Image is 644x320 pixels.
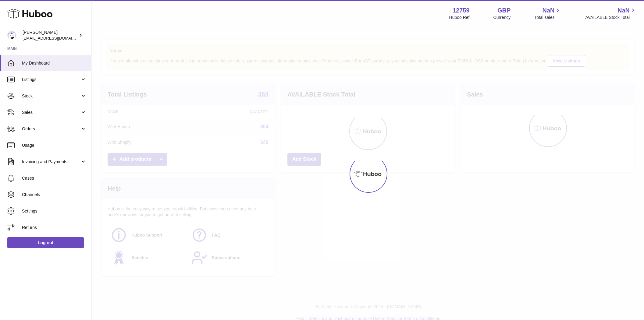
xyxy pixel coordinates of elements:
span: Invoicing and Payments [22,159,80,165]
span: [EMAIL_ADDRESS][DOMAIN_NAME] [23,36,90,40]
span: Cases [22,175,87,181]
span: Channels [22,192,87,198]
span: Returns [22,225,87,230]
span: My Dashboard [22,60,87,66]
img: sofiapanwar@unndr.com [7,31,16,40]
span: Orders [22,126,80,132]
span: AVAILABLE Stock Total [585,15,637,20]
span: Settings [22,208,87,214]
strong: 12759 [453,6,470,15]
span: Listings [22,77,80,83]
a: NaN Total sales [534,6,561,20]
a: NaN AVAILABLE Stock Total [585,6,637,20]
span: Sales [22,110,80,115]
span: Total sales [534,15,561,20]
div: [PERSON_NAME] [23,30,77,41]
strong: GBP [497,6,511,15]
a: Log out [7,237,84,248]
span: NaN [542,6,554,15]
span: NaN [617,6,630,15]
div: Currency [493,15,511,20]
span: Stock [22,93,80,99]
span: Usage [22,142,87,148]
div: Huboo Ref [449,15,470,20]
